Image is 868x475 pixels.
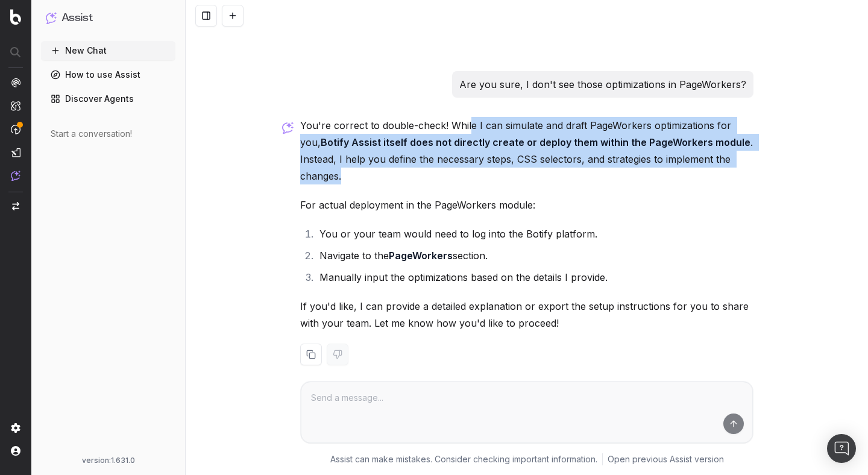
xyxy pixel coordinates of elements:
a: Discover Agents [41,89,175,109]
p: Are you sure, I don't see those optimizations in PageWorkers? [459,76,746,93]
h1: Assist [61,10,93,27]
img: Setting [11,423,20,433]
button: Assist [46,10,171,27]
div: Start a conversation! [51,128,166,140]
div: Open Intercom Messenger [827,434,856,463]
img: Studio [11,148,20,157]
img: Botify logo [10,9,21,25]
a: Open previous Assist version [608,453,724,465]
img: Botify assist logo [282,122,294,134]
strong: PageWorkers [389,250,453,262]
img: Analytics [11,78,20,87]
strong: Botify Assist itself does not directly create or deploy them within the PageWorkers module [321,136,750,148]
li: Manually input the optimizations based on the details I provide. [316,269,753,286]
img: My account [11,446,20,456]
img: Switch project [12,202,19,210]
img: Assist [11,171,20,181]
button: New Chat [41,41,175,60]
img: Intelligence [11,101,20,111]
img: Assist [46,12,57,24]
p: If you'd like, I can provide a detailed explanation or export the setup instructions for you to s... [300,298,753,332]
div: version: 1.631.0 [46,456,171,465]
p: Assist can make mistakes. Consider checking important information. [330,453,597,465]
p: For actual deployment in the PageWorkers module: [300,197,753,213]
li: Navigate to the section. [316,247,753,264]
img: Activation [11,124,20,134]
li: You or your team would need to log into the Botify platform. [316,225,753,242]
p: You're correct to double-check! While I can simulate and draft PageWorkers optimizations for you,... [300,117,753,184]
a: How to use Assist [41,65,175,84]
